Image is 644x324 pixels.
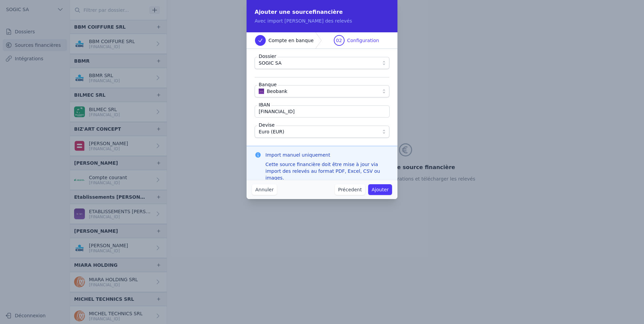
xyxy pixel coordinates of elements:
[257,122,276,128] label: Devise
[265,152,389,158] h3: Import manuel uniquement
[247,32,397,49] nav: Progress
[257,101,271,108] label: IBAN
[255,126,389,138] button: Euro (EUR)
[255,105,390,118] input: BE68 5390 0754 7034
[259,59,282,67] span: SOGIC SA
[257,81,278,88] label: Banque
[267,87,287,95] span: Beobank
[255,85,389,97] button: Beobank
[252,184,277,195] button: Annuler
[335,184,365,195] button: Précedent
[257,53,278,60] label: Dossier
[368,184,392,195] button: Ajouter
[255,8,389,16] h2: Ajouter une source financière
[336,37,342,44] span: 02
[255,57,389,69] button: SOGIC SA
[255,18,389,24] p: Avec import [PERSON_NAME] des relevés
[259,128,284,136] span: Euro (EUR)
[268,37,314,44] span: Compte en banque
[265,161,389,181] div: Cette source financière doit être mise à jour via import des relevés au format PDF, Excel, CSV ou...
[347,37,379,44] span: Configuration
[259,89,264,94] img: BEOBANK_CTBKBEBX.png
